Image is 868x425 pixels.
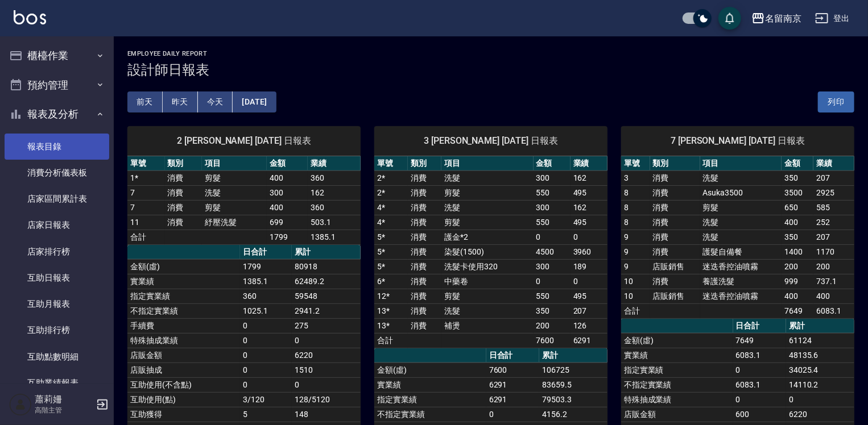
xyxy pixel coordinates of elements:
td: 1170 [813,244,854,259]
td: 消費 [165,200,202,215]
th: 類別 [650,156,700,171]
td: 162 [308,185,361,200]
a: 互助點數明細 [5,344,109,370]
td: 補燙 [441,318,533,333]
td: 0 [292,333,361,348]
td: 4500 [534,244,571,259]
td: 消費 [408,259,441,274]
td: 400 [782,215,813,230]
td: 消費 [408,200,441,215]
td: 2925 [813,185,854,200]
td: 洗髮 [700,230,782,244]
button: [DATE] [233,91,276,113]
a: 消費分析儀表板 [5,160,109,186]
td: 金額(虛) [621,333,733,348]
td: 350 [782,230,813,244]
button: 今天 [198,91,233,113]
td: 剪髮 [700,200,782,215]
td: 消費 [408,185,441,200]
td: 不指定實業績 [621,377,733,392]
td: 400 [267,200,308,215]
td: 護髮自備餐 [700,244,782,259]
td: 迷迭香控油噴霧 [700,289,782,303]
td: 手續費 [127,318,240,333]
td: 消費 [408,318,441,333]
a: 9 [624,262,629,271]
a: 7 [130,203,135,212]
td: 消費 [408,215,441,230]
button: 名留南京 [747,7,806,30]
td: 350 [534,303,571,318]
td: 剪髮 [441,289,533,303]
td: 6083.1 [733,377,786,392]
button: 櫃檯作業 [5,41,109,70]
td: 7649 [782,303,813,318]
td: 店販金額 [127,348,240,363]
td: 6291 [486,377,539,392]
a: 互助月報表 [5,291,109,317]
td: 洗髮 [441,170,533,185]
td: 洗髮卡使用320 [441,259,533,274]
td: 0 [240,318,292,333]
td: 0 [733,392,786,407]
td: 洗髮 [700,215,782,230]
td: 消費 [408,303,441,318]
button: save [718,7,741,30]
td: 300 [267,185,308,200]
td: 互助獲得 [127,407,240,422]
td: 0 [786,392,854,407]
td: 染髮(1500) [441,244,533,259]
a: 8 [624,203,629,212]
a: 8 [624,188,629,197]
a: 8 [624,218,629,227]
th: 業績 [308,156,361,171]
td: 消費 [650,244,700,259]
a: 互助排行榜 [5,317,109,343]
td: 14110.2 [786,377,854,392]
td: 6291 [486,392,539,407]
td: 消費 [650,200,700,215]
a: 3 [624,173,629,182]
td: 店販抽成 [127,363,240,377]
td: 275 [292,318,361,333]
td: 店販銷售 [650,259,700,274]
td: 店販金額 [621,407,733,422]
td: 737.1 [813,274,854,289]
td: 6291 [571,333,607,348]
td: 0 [240,363,292,377]
a: 10 [624,277,633,286]
td: 550 [534,289,571,303]
td: 特殊抽成業績 [621,392,733,407]
td: 互助使用(點) [127,392,240,407]
div: 名留南京 [765,11,801,26]
td: 550 [534,215,571,230]
th: 項目 [700,156,782,171]
td: 消費 [650,230,700,244]
th: 類別 [408,156,441,171]
td: 300 [534,200,571,215]
td: 洗髮 [202,185,267,200]
td: 合計 [621,303,650,318]
td: 洗髮 [441,200,533,215]
td: 162 [571,170,607,185]
th: 項目 [441,156,533,171]
td: 59548 [292,289,361,303]
td: 4156.2 [539,407,607,422]
th: 單號 [621,156,650,171]
td: 消費 [408,170,441,185]
button: 昨天 [163,91,198,113]
td: 252 [813,215,854,230]
table: a dense table [621,156,854,319]
th: 單號 [374,156,408,171]
td: 消費 [408,244,441,259]
td: 店販銷售 [650,289,700,303]
td: 80918 [292,259,361,274]
td: 1025.1 [240,303,292,318]
td: 300 [534,259,571,274]
td: 62489.2 [292,274,361,289]
a: 店家排行榜 [5,239,109,265]
th: 項目 [202,156,267,171]
td: 162 [571,200,607,215]
img: Person [9,393,32,416]
a: 報表目錄 [5,134,109,160]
